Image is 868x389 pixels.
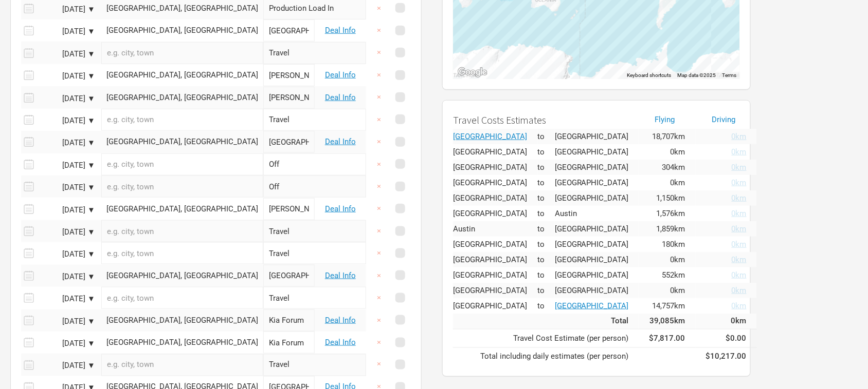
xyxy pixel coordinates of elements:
a: Change Travel Calculation Type To Driving [696,179,747,187]
div: [DATE] ▼ [39,72,95,80]
span: 0km [732,240,747,249]
td: [GEOGRAPHIC_DATA] [555,175,639,190]
a: Driving [712,115,736,124]
td: [GEOGRAPHIC_DATA] [453,283,537,298]
td: [GEOGRAPHIC_DATA] [453,190,537,206]
div: Boston, United States [106,5,258,12]
input: Kia Forum [263,332,315,354]
input: Barclay's Centre [263,87,315,109]
button: × [367,287,391,309]
td: to [537,267,555,283]
span: 14,757km [653,301,685,310]
td: [GEOGRAPHIC_DATA] [453,267,537,283]
div: [DATE] ▼ [39,162,95,169]
span: 0km [732,147,747,157]
div: [DATE] ▼ [39,6,95,13]
input: Kia Forum [263,309,315,332]
input: Pechanga Arena [263,265,315,287]
td: to [537,160,555,175]
span: 0km [671,147,685,157]
div: [DATE] ▼ [39,206,95,214]
td: [GEOGRAPHIC_DATA] [555,190,639,206]
div: [DATE] ▼ [39,50,95,58]
a: Change Travel Calculation Type To Driving [696,133,747,141]
input: e.g. city, town [101,109,263,131]
td: [GEOGRAPHIC_DATA] [555,144,639,160]
span: 0km [732,178,747,187]
div: [DATE] ▼ [39,295,95,303]
span: 180km [662,240,685,249]
input: e.g. city, town [101,242,263,264]
a: Change Travel Calculation Type To Driving [696,241,747,248]
span: 0km [732,209,747,218]
img: Google [456,66,490,79]
a: Deal Info [325,204,356,213]
td: [GEOGRAPHIC_DATA] [453,144,537,160]
button: Keyboard shortcuts [627,72,672,79]
div: [DATE] ▼ [39,184,95,191]
button: × [367,309,391,332]
td: [GEOGRAPHIC_DATA] [453,160,537,175]
div: Brooklyn, United States [106,71,258,79]
a: Deal Info [325,93,356,102]
input: United Center [263,131,315,153]
span: 0km [732,270,747,280]
a: Change Travel Calculation Type To Driving [696,287,747,295]
div: Los Angeles, United States [106,339,258,346]
td: to [537,129,555,144]
td: [GEOGRAPHIC_DATA] [555,267,639,283]
span: 0km [671,286,685,295]
button: × [367,354,391,376]
span: 0km [732,132,747,141]
strong: $7,817.00 [649,334,685,343]
td: [GEOGRAPHIC_DATA] [453,237,537,252]
div: [DATE] ▼ [39,273,95,281]
input: e.g. city, town [101,153,263,176]
a: Change Travel Calculation Type To Driving [696,148,747,156]
td: Total including daily estimates (per person) [453,347,639,366]
div: Boston, United States [106,27,258,34]
a: Deal Info [325,338,356,347]
span: 0km [732,286,747,295]
button: × [367,265,391,287]
td: Austin [453,221,537,237]
div: Austin, United States [106,205,258,213]
input: e.g. city, town [101,176,263,198]
td: 39,085km [639,314,696,329]
input: e.g. city, town [101,354,263,376]
button: × [367,220,391,242]
span: 1,150km [657,193,685,203]
input: Moody Centre [263,198,315,220]
input: Travel [263,287,366,309]
a: Open this area in Google Maps (opens a new window) [456,66,490,79]
a: Terms [722,72,737,78]
span: 0km [732,224,747,234]
td: [GEOGRAPHIC_DATA] [453,175,537,190]
div: , Perth, Australia [531,4,535,8]
span: 18,707km [653,132,685,141]
input: Travel [263,109,366,131]
td: Travel Cost Estimate (per person) [453,329,639,347]
input: Off [263,153,366,176]
span: 0km [671,255,685,264]
button: × [367,153,391,176]
div: Los Angeles, United States [106,317,258,324]
input: Travel [263,42,366,64]
td: [GEOGRAPHIC_DATA] [555,160,639,175]
div: [DATE] ▼ [39,228,95,236]
strong: $0.00 [726,334,747,343]
td: to [537,175,555,190]
div: [DATE] ▼ [39,117,95,125]
td: [GEOGRAPHIC_DATA] [453,252,537,267]
input: Agganis Arena [263,20,315,42]
div: San Diego, United States [106,272,258,280]
td: [GEOGRAPHIC_DATA] [555,129,639,144]
span: 1,859km [657,224,685,234]
td: [GEOGRAPHIC_DATA] [555,252,639,267]
a: Deal Info [325,137,356,146]
a: Deal Info [325,316,356,325]
span: 552km [662,270,685,280]
span: 0km [732,193,747,203]
input: e.g. city, town [101,287,263,309]
a: Change Travel Calculation Type To Driving [696,302,747,310]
